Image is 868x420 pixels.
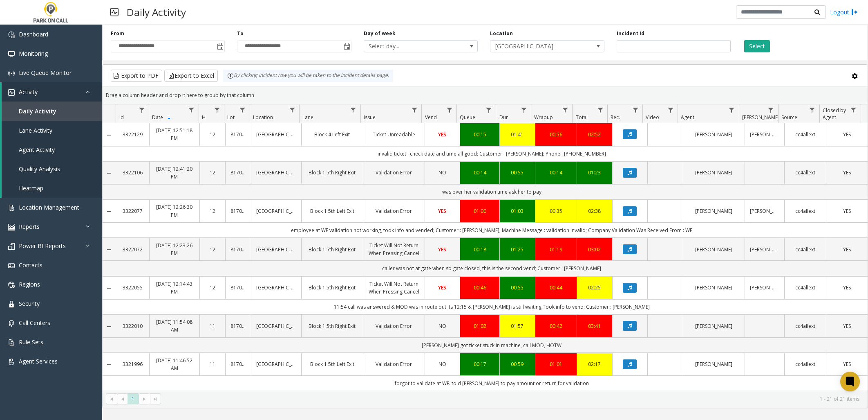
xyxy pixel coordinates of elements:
[843,284,851,291] span: YES
[438,323,446,330] span: NO
[765,104,776,115] a: Parker Filter Menu
[2,159,102,178] a: Quality Analysis
[8,70,15,77] img: 'icon'
[823,107,846,121] span: Closed by Agent
[831,131,863,138] a: YES
[465,207,494,215] a: 01:00
[154,203,194,219] a: [DATE] 12:26:30 PM
[211,104,222,115] a: H Filter Menu
[465,131,494,138] div: 00:15
[430,207,455,215] a: YES
[123,2,190,22] h3: Daily Activity
[8,359,15,365] img: 'icon'
[19,50,48,57] span: Monitoring
[750,246,779,253] a: [PERSON_NAME]
[582,207,607,215] div: 02:38
[444,104,455,115] a: Vend Filter Menu
[306,360,358,368] a: Block 1 5th Left Exit
[8,51,15,57] img: 'icon'
[2,82,102,102] a: Activity
[582,246,607,253] div: 03:02
[505,284,530,291] a: 00:55
[540,169,572,176] a: 00:14
[8,205,15,211] img: 'icon'
[19,338,43,346] span: Rule Sets
[425,114,437,121] span: Vend
[465,284,494,291] div: 00:46
[8,282,15,288] img: 'icon'
[742,114,779,121] span: [PERSON_NAME]
[19,357,58,365] span: Agent Services
[19,126,52,134] span: Lane Activity
[483,104,494,115] a: Queue Filter Menu
[111,70,162,82] button: Export to PDF
[831,169,863,176] a: YES
[465,322,494,330] div: 01:02
[19,223,40,230] span: Reports
[152,114,163,121] span: Date
[103,88,868,102] div: Drag a column header and drop it here to group by that column
[8,301,15,307] img: 'icon'
[430,360,455,368] a: NO
[499,114,508,121] span: Dur
[364,41,455,52] span: Select day...
[202,114,206,121] span: H
[750,131,779,138] a: [PERSON_NAME]
[576,114,588,121] span: Total
[103,208,116,215] a: Collapse Details
[843,131,851,138] span: YES
[205,169,220,176] a: 12
[2,140,102,159] a: Agent Activity
[646,114,659,121] span: Video
[154,242,194,257] a: [DATE] 12:23:26 PM
[688,169,740,176] a: [PERSON_NAME]
[595,104,606,115] a: Total Filter Menu
[256,360,296,368] a: [GEOGRAPHIC_DATA]
[256,169,296,176] a: [GEOGRAPHIC_DATA]
[116,376,868,391] td: forgot to validate at WF. told [PERSON_NAME] to pay amount or return for validation
[465,169,494,176] a: 00:14
[205,246,220,253] a: 12
[582,360,607,368] a: 02:17
[540,207,572,215] a: 00:35
[154,280,194,296] a: [DATE] 12:14:43 PM
[409,104,420,115] a: Issue Filter Menu
[505,131,530,138] div: 01:41
[256,131,296,138] a: [GEOGRAPHIC_DATA]
[843,169,851,176] span: YES
[438,208,446,215] span: YES
[121,284,145,291] a: 3322055
[286,104,298,115] a: Location Filter Menu
[230,322,246,330] a: 817001
[256,207,296,215] a: [GEOGRAPHIC_DATA]
[851,8,858,16] img: logout
[688,322,740,330] a: [PERSON_NAME]
[8,32,15,38] img: 'icon'
[342,41,351,52] span: Toggle popup
[253,114,273,121] span: Location
[116,261,868,276] td: caller was not at gate when so gate closed, this is the second vend; Customer : [PERSON_NAME]
[306,131,358,138] a: Block 4 Left Exit
[688,207,740,215] a: [PERSON_NAME]
[2,178,102,198] a: Heatmap
[438,284,446,291] span: YES
[136,104,147,115] a: Id Filter Menu
[164,70,218,82] button: Export to Excel
[230,246,246,253] a: 817001
[505,360,530,368] div: 00:59
[430,284,455,291] a: YES
[19,107,56,115] span: Daily Activity
[348,104,359,115] a: Lane Filter Menu
[540,284,572,291] a: 00:44
[438,361,446,368] span: NO
[781,114,797,121] span: Source
[302,114,313,121] span: Lane
[465,360,494,368] a: 00:17
[582,322,607,330] a: 03:41
[843,208,851,215] span: YES
[154,165,194,181] a: [DATE] 12:41:20 PM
